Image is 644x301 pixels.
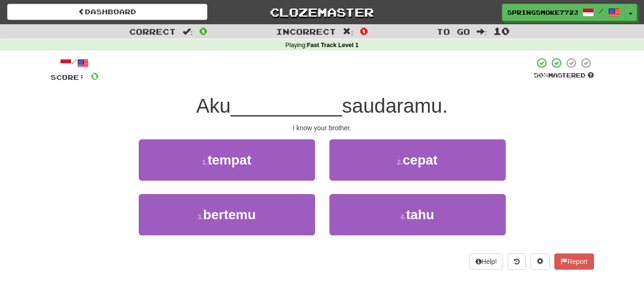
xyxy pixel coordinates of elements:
span: cepat [403,153,438,167]
small: 2 . [397,158,403,166]
a: Dashboard [7,4,207,20]
small: 4 . [400,213,406,221]
span: Incorrect [276,27,336,36]
strong: Fast Track Level 1 [307,42,359,49]
span: bertemu [203,207,256,222]
button: 2.cepat [329,139,506,181]
button: 3.bertemu [139,194,315,235]
span: tahu [406,207,434,222]
div: Mastered [534,71,594,80]
button: Help! [470,253,503,270]
span: Aku [196,95,231,117]
a: Clozemaster [222,4,422,20]
button: Report [554,253,593,270]
small: 1 . [202,158,208,166]
span: 0 [199,25,207,37]
div: / [51,57,99,69]
span: To go [437,27,470,36]
span: / [599,8,603,14]
span: SpringSmoke7723 [507,8,578,17]
span: 0 [91,70,99,82]
span: __________ [231,95,342,117]
span: 50 % [534,71,548,79]
span: 10 [493,25,510,37]
button: 1.tempat [139,139,315,181]
span: saudaramu. [342,95,448,117]
small: 3 . [197,213,203,221]
div: I know your brother. [51,123,594,133]
span: : [183,28,193,36]
button: 4.tahu [329,194,506,235]
button: Round history (alt+y) [508,253,526,270]
span: tempat [207,153,251,167]
span: : [477,28,487,36]
a: SpringSmoke7723 / [502,4,625,21]
span: : [343,28,353,36]
span: 0 [360,25,368,37]
span: Score: [51,73,85,81]
span: Correct [129,27,176,36]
